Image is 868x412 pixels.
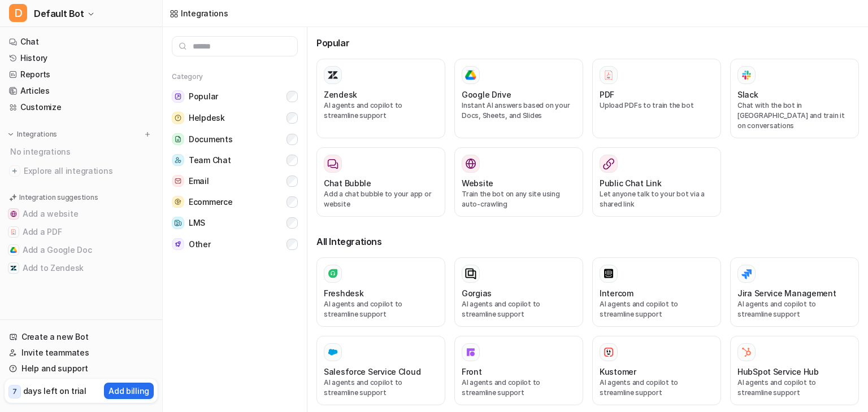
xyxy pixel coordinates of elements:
p: AI agents and copilot to streamline support [737,378,852,398]
img: Other [172,238,184,250]
p: Integration suggestions [19,192,98,203]
img: Ecommerce [172,196,184,208]
span: Documents [189,134,232,145]
p: Integrations [17,130,57,139]
h3: Intercom [600,287,633,299]
p: 7 [12,387,17,397]
button: Add a Google DocAdd a Google Doc [5,241,158,259]
a: Reports [5,67,158,82]
p: Train the bot on any site using auto-crawling [462,189,576,209]
button: EmailEmail [172,170,298,191]
a: Create a new Bot [5,329,158,345]
p: AI agents and copilot to streamline support [600,378,714,398]
button: Integrations [5,129,60,140]
img: Popular [172,90,184,103]
h3: Salesforce Service Cloud [324,366,420,378]
img: Documents [172,133,184,145]
button: WebsiteWebsiteTrain the bot on any site using auto-crawling [454,147,583,217]
h3: Website [462,177,493,189]
button: Team ChatTeam Chat [172,150,298,170]
a: Chat [5,34,158,50]
h3: Zendesk [324,89,357,100]
button: HubSpot Service HubHubSpot Service HubAI agents and copilot to streamline support [730,336,859,405]
img: LMS [172,217,184,229]
p: AI agents and copilot to streamline support [600,299,714,319]
h3: All Integrations [316,235,859,248]
button: Chat BubbleAdd a chat bubble to your app or website [316,147,445,217]
p: Add billing [108,385,149,397]
img: Slack [741,68,752,81]
button: FreshdeskAI agents and copilot to streamline support [316,257,445,327]
button: Jira Service ManagementAI agents and copilot to streamline support [730,257,859,327]
h3: Jira Service Management [737,287,836,299]
button: FrontFrontAI agents and copilot to streamline support [454,336,583,405]
div: Integrations [181,7,228,19]
a: History [5,50,158,66]
button: KustomerKustomerAI agents and copilot to streamline support [592,336,721,405]
h3: Kustomer [600,366,636,378]
p: AI agents and copilot to streamline support [737,299,852,319]
button: Add a websiteAdd a website [5,205,158,223]
h3: HubSpot Service Hub [737,366,819,378]
img: Add to Zendesk [10,265,17,271]
h3: Slack [737,89,758,100]
button: LMSLMS [172,212,298,234]
button: PDFPDFUpload PDFs to train the bot [592,59,721,138]
span: LMS [189,217,205,229]
button: GorgiasAI agents and copilot to streamline support [454,257,583,327]
span: Explore all integrations [24,162,153,180]
img: HubSpot Service Hub [741,347,752,358]
button: HelpdeskHelpdesk [172,107,298,129]
button: EcommerceEcommerce [172,191,298,212]
img: Website [465,158,476,169]
span: Other [189,239,211,250]
img: expand menu [7,130,15,138]
img: Add a website [10,211,17,217]
span: Helpdesk [189,112,225,124]
img: Helpdesk [172,112,184,124]
a: Customize [5,99,158,115]
span: Team Chat [189,155,231,166]
p: AI agents and copilot to streamline support [324,378,438,398]
p: Chat with the bot in [GEOGRAPHIC_DATA] and train it on conversations [737,100,852,131]
a: Explore all integrations [5,163,158,179]
h3: Freshdesk [324,287,363,299]
button: Add billing [104,383,154,399]
button: ZendeskAI agents and copilot to streamline support [316,59,445,138]
p: AI agents and copilot to streamline support [462,299,576,319]
img: Google Drive [465,70,476,80]
h3: Public Chat Link [600,177,662,189]
img: Team Chat [172,154,184,166]
a: Articles [5,83,158,99]
h3: Chat Bubble [324,177,371,189]
img: Email [172,175,184,187]
p: Let anyone talk to your bot via a shared link [600,189,714,209]
h3: Front [462,366,482,378]
p: Add a chat bubble to your app or website [324,189,438,209]
span: Default Bot [34,6,84,21]
span: D [9,4,27,22]
img: Salesforce Service Cloud [327,347,338,358]
div: No integrations [7,142,158,161]
img: Add a Google Doc [10,247,17,253]
a: Invite teammates [5,345,158,361]
img: Front [465,347,476,358]
button: SlackSlackChat with the bot in [GEOGRAPHIC_DATA] and train it on conversations [730,59,859,138]
h3: Gorgias [462,287,492,299]
p: AI agents and copilot to streamline support [324,299,438,319]
p: days left on trial [23,385,86,397]
button: OtherOther [172,234,298,255]
h5: Category [172,72,298,81]
span: Ecommerce [189,196,232,208]
img: Kustomer [603,347,614,358]
p: AI agents and copilot to streamline support [462,378,576,398]
img: explore all integrations [9,165,20,177]
button: Google DriveGoogle DriveInstant AI answers based on your Docs, Sheets, and Slides [454,59,583,138]
h3: Google Drive [462,89,511,100]
a: Help and support [5,361,158,376]
img: Add a PDF [10,229,17,235]
img: menu_add.svg [144,130,151,138]
button: Add a PDFAdd a PDF [5,223,158,241]
p: Instant AI answers based on your Docs, Sheets, and Slides [462,100,576,121]
button: IntercomAI agents and copilot to streamline support [592,257,721,327]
